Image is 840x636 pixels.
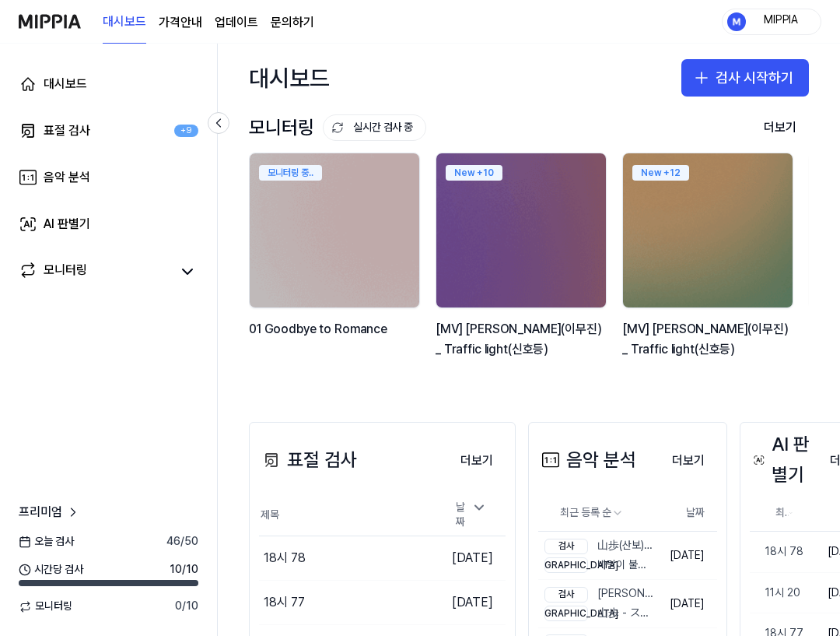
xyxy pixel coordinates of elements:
span: 10 / 10 [170,562,198,578]
div: 음악 분석 [538,445,636,475]
td: [DATE] [437,580,506,624]
span: 시간당 검사 [19,562,83,578]
div: +9 [174,125,198,138]
a: 표절 검사+9 [9,112,208,149]
button: profileMIPPIA [722,9,821,35]
div: 표절 검사 [259,445,357,475]
div: 18시 78 [750,544,803,560]
td: [DATE] [657,580,717,628]
a: New +12backgroundIamge[MV] [PERSON_NAME](이무진) _ Traffic light(신호등) [622,153,796,375]
a: 더보기 [660,444,717,476]
div: 검사 [544,539,588,554]
a: AI 판별기 [9,206,208,243]
div: 검사 [544,587,588,603]
a: 업데이트 [215,13,258,32]
div: 표절 검사 [44,121,90,140]
button: 더보기 [751,112,809,143]
a: 검사[PERSON_NAME] ([PERSON_NAME]) - [PERSON_NAME]이 불어오는 곳 (Where Wind Come[DEMOGRAPHIC_DATA]山歩 - スー... [538,580,657,627]
div: [MV] [PERSON_NAME](이무진) _ Traffic light(신호등) [622,319,796,359]
div: 18시 77 [264,593,305,612]
div: [PERSON_NAME] ([PERSON_NAME]) - [PERSON_NAME]이 불어오는 곳 (Where Wind Come [544,586,654,602]
img: backgroundIamge [623,153,793,307]
a: 18시 78 [750,532,815,572]
div: New + 12 [632,165,689,181]
div: 01 Goodbye to Romance [249,319,423,359]
a: 11시 20 [750,573,815,613]
div: [DEMOGRAPHIC_DATA] [544,606,588,621]
a: 문의하기 [271,13,314,32]
a: 대시보드 [103,1,146,44]
span: 46 / 50 [166,534,198,550]
div: 모니터링 [249,113,426,142]
a: 음악 분석 [9,159,208,196]
button: 가격안내 [159,13,202,32]
a: 검사山歩(산보) - スーパー登山部(슈퍼등산부) - [PERSON_NAME] (youtube)[DEMOGRAPHIC_DATA]바람이 불어오는 곳 (2014 Remastered ... [538,532,657,579]
a: 모니터링 중..backgroundIamge01 Goodbye to Romance [249,153,423,375]
div: New + 10 [446,165,502,181]
td: [DATE] [437,536,506,580]
div: 날짜 [450,495,493,535]
div: 11시 20 [750,585,800,601]
div: 대시보드 [44,75,87,93]
button: 더보기 [660,445,717,476]
div: 山歩 - スーパー登山部 (Live from 白馬岳 [GEOGRAPHIC_DATA]) [544,606,654,621]
button: 실시간 검사 중 [323,114,426,141]
th: 날짜 [657,494,717,532]
div: 대시보드 [249,59,330,97]
button: 검사 시작하기 [681,59,809,97]
a: 모니터링 [19,261,170,283]
td: [DATE] [657,532,717,580]
div: 음악 분석 [44,168,90,187]
img: backgroundIamge [436,153,606,307]
span: 프리미엄 [19,503,62,522]
div: 모니터링 중.. [259,165,322,181]
div: 18시 78 [264,549,306,567]
th: 제목 [259,494,437,536]
div: [DEMOGRAPHIC_DATA] [544,557,588,573]
span: 오늘 검사 [19,534,74,550]
div: AI 판별기 [750,430,817,490]
span: 모니터링 [19,599,72,614]
div: 바람이 불어오는 곳 (2014 Remastered Version) - [PERSON_NAME] (youtube) [544,557,654,573]
img: profile [727,12,746,31]
div: 山歩(산보) - スーパー登山部(슈퍼등산부) - [PERSON_NAME] (youtube) [544,538,654,553]
span: 0 / 10 [175,599,198,614]
div: [MV] [PERSON_NAME](이무진) _ Traffic light(신호등) [436,319,610,359]
div: AI 판별기 [44,215,90,234]
a: New +10backgroundIamge[MV] [PERSON_NAME](이무진) _ Traffic light(신호등) [436,153,610,375]
img: backgroundIamge [250,153,419,307]
div: 모니터링 [44,261,87,283]
a: 더보기 [448,444,506,476]
div: MIPPIA [751,12,811,30]
button: 더보기 [448,445,506,476]
a: 대시보드 [9,65,208,103]
a: 프리미엄 [19,503,81,522]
